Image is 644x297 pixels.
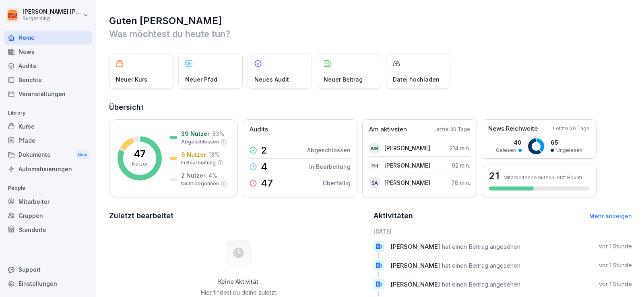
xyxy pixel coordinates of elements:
[4,87,92,101] a: Veranstaltungen
[4,73,92,87] a: Berichte
[250,125,268,134] p: Audits
[4,209,92,223] a: Gruppen
[109,102,632,113] h2: Übersicht
[442,262,520,269] span: hat einen Beitrag angesehen
[556,147,582,154] p: Ungelesen
[254,75,289,84] p: Neues Audit
[324,75,363,84] p: Neuer Beitrag
[116,75,147,84] p: Neuer Kurs
[369,125,407,134] p: Am aktivsten
[185,75,217,84] p: Neuer Pfad
[181,171,206,180] p: 2 Nutzer
[390,281,440,288] span: [PERSON_NAME]
[599,261,632,269] p: vor 1 Stunde
[198,278,279,285] h5: Keine Aktivität
[4,133,92,147] a: Pfade
[452,161,470,170] p: 92 min.
[390,243,440,250] span: [PERSON_NAME]
[4,59,92,73] a: Audits
[496,147,516,154] p: Gelesen
[4,119,92,133] a: Kurse
[433,126,470,133] p: Letzte 30 Tage
[374,227,632,236] h6: [DATE]
[4,223,92,237] a: Standorte
[4,31,92,45] a: Home
[374,210,413,221] h2: Aktivitäten
[553,125,590,132] p: Letzte 30 Tage
[181,129,210,138] p: 39 Nutzer
[109,14,632,27] h1: Guten [PERSON_NAME]
[369,143,380,154] div: MR
[4,45,92,59] a: News
[4,182,92,195] p: People
[181,180,219,187] p: Nicht begonnen
[212,129,225,138] p: 83 %
[599,242,632,250] p: vor 1 Stunde
[488,124,538,133] p: News Reichweite
[23,16,81,21] p: Burger King
[496,138,522,147] p: 40
[76,150,89,160] div: New
[109,210,368,221] h2: Zuletzt bearbeitet
[4,162,92,176] a: Automatisierungen
[208,150,220,159] p: 13 %
[393,75,440,84] p: Datei hochladen
[599,280,632,288] p: vor 1 Stunde
[307,146,351,154] p: Abgeschlossen
[109,27,632,40] p: Was möchtest du heute tun?
[208,171,217,180] p: 4 %
[450,144,470,152] p: 214 min.
[323,179,351,187] p: Überfällig
[451,178,470,187] p: 78 min.
[4,262,92,277] div: Support
[442,281,520,288] span: hat einen Beitrag angesehen
[261,145,267,155] p: 2
[4,147,92,162] div: Dokumente
[489,169,500,183] h3: 21
[369,160,380,171] div: FH
[4,195,92,209] a: Mitarbeiter
[4,107,92,119] p: Library
[132,160,148,168] p: Nutzer
[261,178,273,188] p: 47
[181,150,206,159] p: 6 Nutzer
[181,159,216,166] p: In Bearbeitung
[4,277,92,291] a: Einstellungen
[261,162,267,172] p: 4
[390,262,440,269] span: [PERSON_NAME]
[23,8,81,15] p: [PERSON_NAME] [PERSON_NAME]
[384,161,430,170] p: [PERSON_NAME]
[442,243,520,250] span: hat einen Beitrag angesehen
[309,162,351,171] p: In Bearbeitung
[384,178,430,187] p: [PERSON_NAME]
[504,174,582,180] p: Mitarbeitende nutzen jetzt Bounti
[181,138,219,145] p: Abgeschlossen
[589,213,632,219] a: Mehr anzeigen
[551,138,582,147] p: 65
[369,177,380,188] div: SA
[134,149,146,159] p: 47
[4,147,92,162] a: DokumenteNew
[384,144,430,152] p: [PERSON_NAME]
